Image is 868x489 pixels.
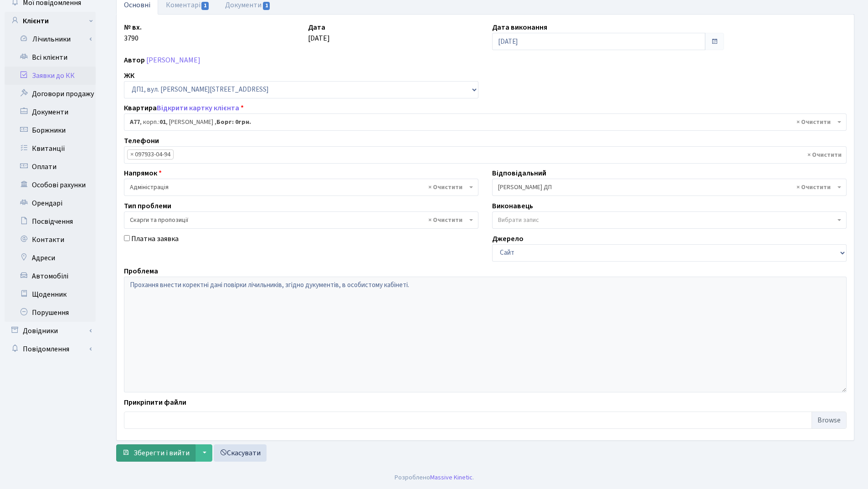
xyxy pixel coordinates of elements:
a: Massive Kinetic [430,473,473,482]
div: Розроблено . [395,473,474,483]
a: Заявки до КК [5,67,96,85]
span: <b>А77</b>, корп.: <b>01</b>, Ісаєнко Роман Кузьмович , <b>Борг: 0грн.</b> [124,113,847,131]
span: Сомова О.П. ДП [492,179,847,196]
label: № вх. [124,22,142,33]
span: × [130,150,134,159]
label: Джерело [492,233,524,244]
label: Напрямок [124,168,162,179]
textarea: Прохання внести коректні дані повірки лічильників, згідно дукументів, в особистому кабінеті. [124,277,847,392]
li: 097933-04-94 [127,149,174,160]
a: Боржники [5,121,96,139]
div: [DATE] [301,22,485,50]
a: Відкрити картку клієнта [157,103,239,113]
span: Сомова О.П. ДП [498,183,835,192]
span: 1 [201,2,209,10]
div: 3790 [117,22,301,50]
label: Виконавець [492,201,533,211]
a: Скасувати [214,444,267,462]
label: Прикріпити файли [124,397,186,408]
label: Телефони [124,135,159,146]
b: 01 [159,118,166,127]
a: [PERSON_NAME] [146,55,200,65]
label: Квартира [124,103,244,113]
span: Видалити всі елементи [796,118,831,127]
label: ЖК [124,70,134,81]
a: Клієнти [5,12,96,30]
button: Зберегти і вийти [116,444,195,462]
a: Довідники [5,322,96,340]
a: Документи [5,103,96,121]
span: Видалити всі елементи [428,183,462,192]
label: Дата виконання [492,22,547,33]
span: Адміністрація [130,183,467,192]
span: Вибрати запис [498,216,539,225]
span: Скарги та пропозиції [124,211,478,229]
span: Видалити всі елементи [807,150,842,160]
a: Орендарі [5,194,96,212]
label: Автор [124,55,145,66]
a: Особові рахунки [5,176,96,194]
a: Посвідчення [5,212,96,231]
label: Платна заявка [131,233,179,244]
span: <b>А77</b>, корп.: <b>01</b>, Ісаєнко Роман Кузьмович , <b>Борг: 0грн.</b> [130,118,835,127]
a: Контакти [5,231,96,249]
a: Лічильники [10,30,96,48]
a: Щоденник [5,285,96,304]
a: Автомобілі [5,267,96,285]
a: Повідомлення [5,340,96,358]
label: Тип проблеми [124,201,171,211]
b: А77 [130,118,140,127]
span: Видалити всі елементи [428,216,462,225]
a: Квитанції [5,139,96,158]
a: Порушення [5,304,96,322]
a: Адреси [5,249,96,267]
span: Зберегти і вийти [134,448,190,458]
span: Видалити всі елементи [796,183,831,192]
label: Дата [308,22,325,33]
span: Скарги та пропозиції [130,216,467,225]
span: Адміністрація [124,179,478,196]
a: Всі клієнти [5,48,96,67]
a: Договори продажу [5,85,96,103]
label: Проблема [124,266,158,277]
span: 1 [263,2,270,10]
label: Відповідальний [492,168,546,179]
a: Оплати [5,158,96,176]
b: Борг: 0грн. [216,118,251,127]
